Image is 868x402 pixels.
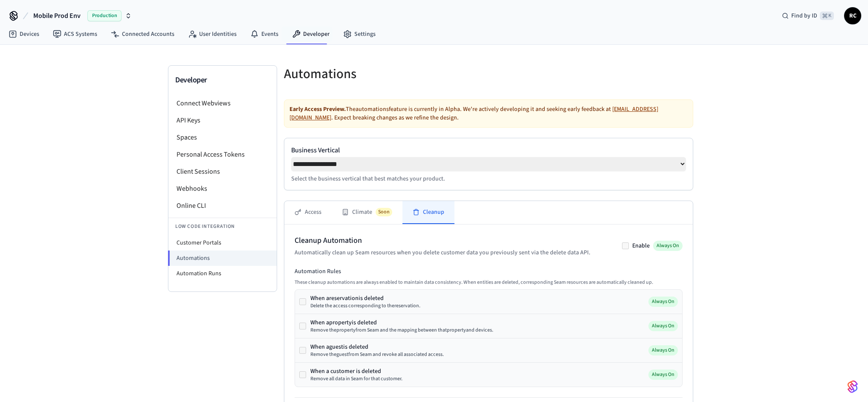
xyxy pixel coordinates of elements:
[284,65,483,83] h5: Automations
[310,343,444,351] div: When a guest is deleted
[168,129,277,146] li: Spaces
[295,279,683,286] p: These cleanup automations are always enabled to maintain data consistency. When entities are dele...
[845,8,860,23] span: RC
[648,370,678,380] span: Always On
[168,180,277,197] li: Webhooks
[310,303,420,309] div: Delete the access corresponding to the reservation .
[648,345,678,355] span: Always On
[310,327,493,334] div: Remove the property from Seam and the mapping between that property and devices.
[285,26,336,42] a: Developer
[2,26,46,42] a: Devices
[632,242,650,250] label: Enable
[168,95,277,112] li: Connect Webviews
[168,266,277,281] li: Automation Runs
[284,99,693,128] div: The automations feature is currently in Alpha. We're actively developing it and seeking early fee...
[376,208,392,216] span: Soon
[168,251,277,266] li: Automations
[402,201,454,224] button: Cleanup
[310,351,444,358] div: Remove the guest from Seam and revoke all associated access.
[168,163,277,180] li: Client Sessions
[295,267,683,276] h3: Automation Rules
[310,318,493,327] div: When a property is deleted
[46,26,104,42] a: ACS Systems
[168,112,277,129] li: API Keys
[104,26,181,42] a: Connected Accounts
[648,297,678,307] span: Always On
[289,105,346,114] strong: Early Access Preview.
[820,12,834,20] span: ⌘ K
[653,241,683,251] span: Always On
[33,11,81,21] span: Mobile Prod Env
[310,376,402,382] div: Remove all data in Seam for that customer.
[648,321,678,331] span: Always On
[295,248,590,257] p: Automatically clean up Seam resources when you delete customer data you previously sent via the d...
[844,7,861,24] button: RC
[168,146,277,163] li: Personal Access Tokens
[168,218,277,235] li: Low Code Integration
[291,145,686,155] label: Business Vertical
[87,10,122,21] span: Production
[243,26,285,42] a: Events
[175,74,270,86] h3: Developer
[310,367,402,376] div: When a customer is deleted
[168,235,277,251] li: Customer Portals
[336,26,382,42] a: Settings
[289,105,658,122] a: [EMAIL_ADDRESS][DOMAIN_NAME]
[168,197,277,214] li: Online CLI
[284,201,332,224] button: Access
[332,201,402,224] button: ClimateSoon
[791,12,817,20] span: Find by ID
[310,294,420,303] div: When a reservation is deleted
[775,8,841,23] div: Find by ID⌘ K
[848,380,858,393] img: SeamLogoGradient.69752ec5.svg
[291,175,686,183] p: Select the business vertical that best matches your product.
[181,26,243,42] a: User Identities
[295,235,590,247] h2: Cleanup Automation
